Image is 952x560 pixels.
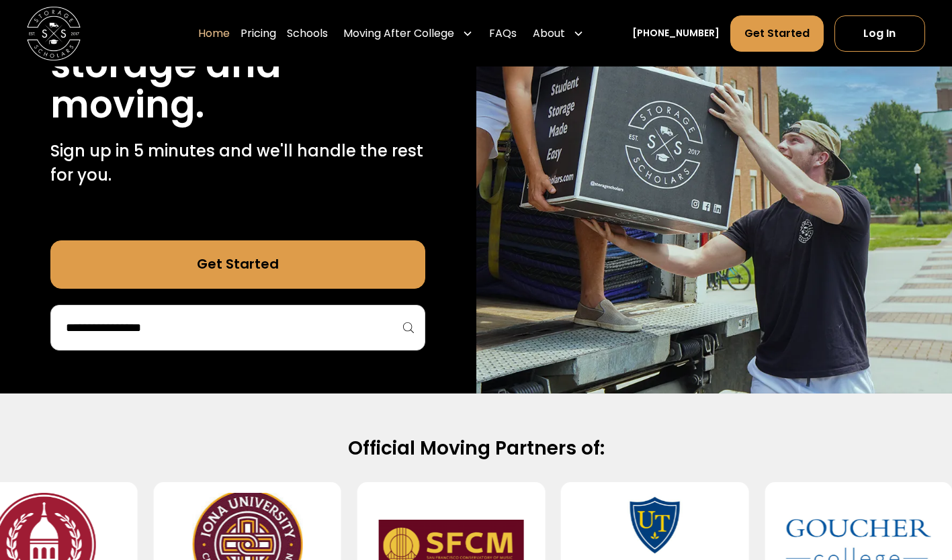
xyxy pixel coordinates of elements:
h2: Official Moving Partners of: [48,436,904,461]
a: Log In [834,15,926,52]
a: [PHONE_NUMBER] [632,26,720,40]
a: Get Started [50,240,425,289]
a: Home [198,15,230,52]
div: About [533,26,565,42]
a: FAQs [489,15,517,52]
p: Sign up in 5 minutes and we'll handle the rest for you. [50,139,425,187]
div: Moving After College [338,15,478,52]
a: Get Started [730,15,824,52]
div: About [527,15,589,52]
img: Storage Scholars main logo [27,7,81,60]
h1: Stress free student storage and moving. [50,4,425,126]
a: Schools [287,15,328,52]
div: Moving After College [343,26,454,42]
a: home [27,7,81,60]
a: Pricing [241,15,276,52]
